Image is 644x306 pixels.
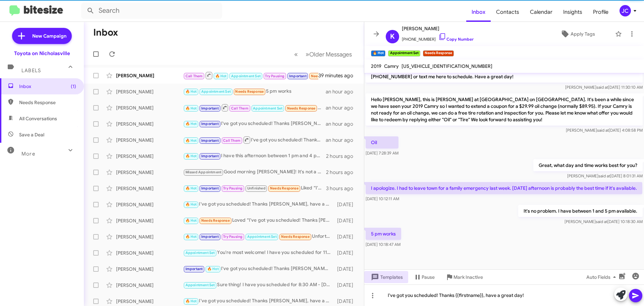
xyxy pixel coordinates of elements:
[116,72,183,79] div: [PERSON_NAME]
[334,201,359,208] div: [DATE]
[294,50,298,58] span: «
[116,121,183,127] div: [PERSON_NAME]
[326,137,359,143] div: an hour ago
[390,31,395,42] span: K
[366,93,643,126] p: Hello [PERSON_NAME], this is [PERSON_NAME] at [GEOGRAPHIC_DATA] on [GEOGRAPHIC_DATA]. It's been a...
[183,281,334,289] div: Sure thing! I have you scheduled for 8:30 AM - [DATE]! Let me know if you need anything else, and...
[19,83,76,90] span: Inbox
[183,249,334,257] div: You're most welcome! I have you scheduled for 11:30 AM - [DATE]. Let me know if you need anything...
[334,217,359,224] div: [DATE]
[543,28,612,40] button: Apply Tags
[408,271,440,283] button: Pause
[366,196,399,201] span: [DATE] 10:12:11 AM
[598,173,610,178] span: said at
[326,153,359,160] div: 2 hours ago
[253,106,282,111] span: Appointment Set
[334,282,359,289] div: [DATE]
[326,185,359,192] div: 3 hours ago
[116,266,183,272] div: [PERSON_NAME]
[116,137,183,143] div: [PERSON_NAME]
[596,219,607,224] span: said at
[326,88,359,95] div: an hour ago
[185,122,197,126] span: 🔥 Hot
[12,28,72,44] a: New Campaign
[183,201,334,208] div: I've got you scheduled! Thanks [PERSON_NAME], have a great day!
[326,169,359,176] div: 2 hours ago
[19,115,57,122] span: All Conversations
[422,271,435,283] span: Pause
[334,233,359,240] div: [DATE]
[185,106,197,111] span: 🔥 Hot
[32,33,66,39] span: New Campaign
[364,271,408,283] button: Templates
[371,50,385,56] small: 🔥 Hot
[567,173,643,178] span: [PERSON_NAME] [DATE] 8:01:31 AM
[588,2,614,22] a: Profile
[334,266,359,272] div: [DATE]
[326,104,359,111] div: an hour ago
[318,72,359,79] div: 39 minutes ago
[116,104,183,111] div: [PERSON_NAME]
[183,297,334,305] div: I've got you scheduled! Thanks [PERSON_NAME], have a great day!
[201,106,219,111] span: Important
[533,159,643,171] p: Great, what day and time works best for you?
[438,37,474,42] a: Copy Number
[565,219,643,224] span: [PERSON_NAME] [DATE] 10:18:30 AM
[366,242,400,247] span: [DATE] 10:18:47 AM
[183,184,326,192] div: Liked “I've got you scheduled! Thanks [PERSON_NAME], have a great day!”
[183,103,326,112] div: Thanks
[290,47,302,61] button: Previous
[566,128,643,133] span: [PERSON_NAME] [DATE] 4:08:58 PM
[525,2,558,22] a: Calendar
[183,217,334,224] div: Loved “I've got you scheduled! Thanks [PERSON_NAME], have a great day!”
[223,138,240,143] span: Call Them
[21,68,41,74] span: Labels
[614,5,637,16] button: JC
[388,50,420,56] small: Appointment Set
[185,218,197,223] span: 🔥 Hot
[116,282,183,289] div: [PERSON_NAME]
[183,71,318,80] div: I'll come at 1pm and wait on it, thanks!
[326,121,359,127] div: an hour ago
[402,33,474,43] span: [PHONE_NUMBER]
[596,85,608,90] span: said at
[185,251,215,255] span: Appointment Set
[384,63,399,69] span: Camry
[14,50,70,57] div: Toyota on Nicholasville
[185,74,203,78] span: Call Them
[290,47,356,61] nav: Page navigation example
[116,201,183,208] div: [PERSON_NAME]
[235,89,264,94] span: Needs Response
[116,250,183,256] div: [PERSON_NAME]
[201,186,219,190] span: Important
[21,151,35,157] span: More
[223,186,243,190] span: Try Pausing
[581,271,624,283] button: Auto Fields
[185,234,197,239] span: 🔥 Hot
[302,47,356,61] button: Next
[201,218,230,223] span: Needs Response
[183,136,326,144] div: I've got you scheduled! Thanks [PERSON_NAME], have a great day!
[371,63,381,69] span: 2019
[201,154,219,158] span: Important
[620,5,631,16] div: JC
[597,128,609,133] span: said at
[183,168,326,176] div: Good morning [PERSON_NAME]! It's not a problem, thank you for letting me know! :) When would you ...
[116,169,183,176] div: [PERSON_NAME]
[116,233,183,240] div: [PERSON_NAME]
[71,83,76,90] span: (1)
[185,170,222,174] span: Missed Appointment
[289,74,307,78] span: Important
[116,153,183,160] div: [PERSON_NAME]
[518,205,643,217] p: It's no problem. I have between 1 and 5 pm available.
[185,283,215,287] span: Appointment Set
[201,234,219,239] span: Important
[364,285,644,306] div: I've got you scheduled! Thanks {{firstname}}, have a great day!
[231,74,261,78] span: Appointment Set
[558,2,588,22] a: Insights
[207,267,219,271] span: 🔥 Hot
[183,152,326,160] div: I have this afternoon between 1 pm and 4 pm [DATE] or can do anytime [DATE].
[366,136,398,148] p: Oil
[201,89,231,94] span: Appointment Set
